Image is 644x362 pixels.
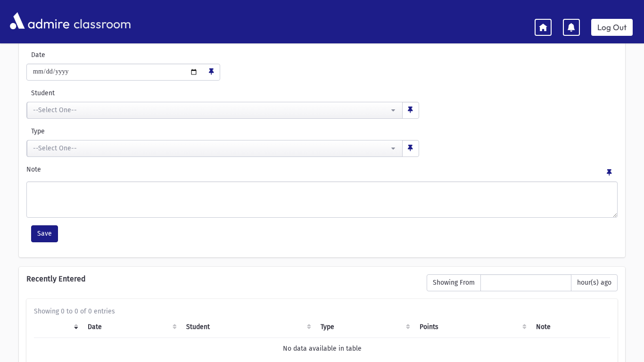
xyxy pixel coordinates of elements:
[181,316,315,338] th: Student: activate to sort column ascending
[27,140,403,157] button: --Select One--
[530,316,610,338] th: Note
[414,316,530,338] th: Points: activate to sort column ascending
[315,316,414,338] th: Type: activate to sort column ascending
[26,50,91,60] label: Date
[591,19,633,36] a: Log Out
[72,8,131,33] span: classroom
[31,225,58,242] button: Save
[26,126,223,136] label: Type
[82,316,181,338] th: Date: activate to sort column ascending
[33,143,389,153] div: --Select One--
[33,105,389,115] div: --Select One--
[427,274,481,291] span: Showing From
[571,274,618,291] span: hour(s) ago
[26,88,288,98] label: Student
[26,274,417,283] h6: Recently Entered
[26,165,41,178] label: Note
[27,102,403,119] button: --Select One--
[34,306,610,316] div: Showing 0 to 0 of 0 entries
[8,10,72,32] img: AdmirePro
[34,337,610,359] td: No data available in table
